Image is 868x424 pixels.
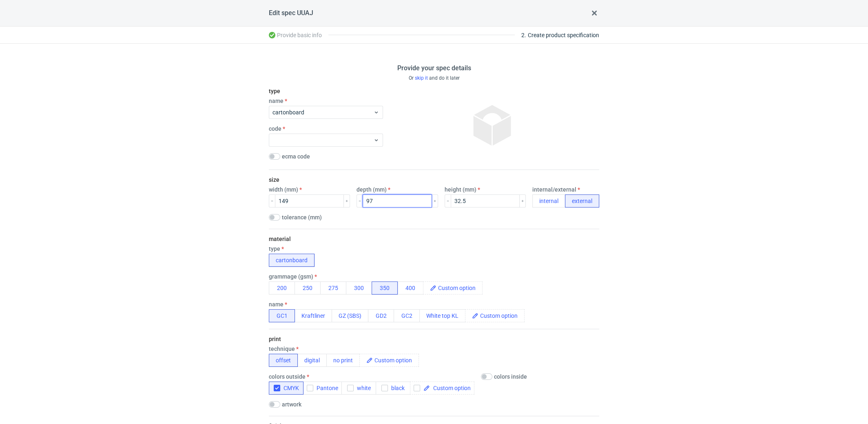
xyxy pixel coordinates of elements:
button: no print [326,354,360,367]
button: GC2 [394,309,420,322]
button: external [565,194,599,208]
button: GC1 [269,309,295,322]
span: 2 . [521,32,526,38]
li: Create product specification [515,27,599,43]
span: cartonboard [272,108,373,116]
button: 400 [397,281,423,295]
button: 275 [320,281,346,295]
label: name [269,301,287,308]
h2: Provide your spec details [269,63,599,73]
button: cartonboard [269,254,314,267]
label: type [269,245,284,252]
label: type [269,88,280,94]
label: colors outside [269,373,309,380]
button: digital [297,354,327,367]
span: black [388,385,405,391]
input: mm [451,194,520,208]
span: Or and do it later [409,75,460,81]
button: GD2 [368,309,394,322]
li: Provide basic info [269,27,328,43]
label: colors inside [494,373,527,380]
input: mm [275,194,344,208]
button: 350 [372,281,398,295]
label: material [269,236,291,242]
label: artwork [282,401,301,408]
label: size [269,176,279,183]
img: Preview not available [472,105,513,146]
label: print [269,336,281,342]
button: white [341,382,376,395]
label: ecma code [282,153,310,160]
button: 300 [346,281,372,295]
label: tolerance (mm) [282,214,322,221]
button: CMYK [269,382,303,395]
button: Pantone [303,382,342,395]
button: offset [269,354,298,367]
button: White top KL [419,309,465,322]
button: black [376,382,410,395]
input: mm [363,194,432,208]
button: internal [532,194,565,208]
label: height (mm) [445,186,480,193]
span: Pantone [313,385,338,391]
label: grammage (gsm) [269,273,317,280]
button: Kraftliner [294,309,332,322]
label: width (mm) [269,186,302,193]
label: technique [269,346,299,352]
button: 200 [269,281,295,295]
label: internal/external [532,186,580,193]
label: name [269,98,287,104]
button: 250 [294,281,321,295]
span: white [354,385,371,391]
button: GZ (SBS) [332,309,368,322]
a: skip it [415,75,428,81]
label: code [269,125,285,132]
label: depth (mm) [356,186,390,193]
span: CMYK [280,385,299,391]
